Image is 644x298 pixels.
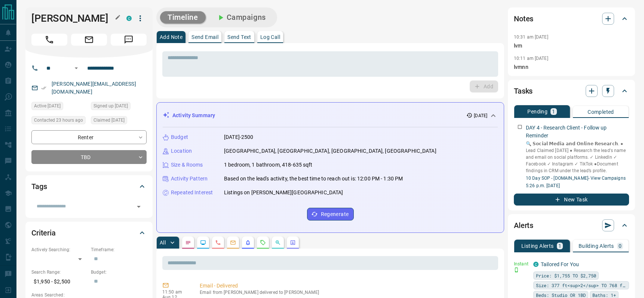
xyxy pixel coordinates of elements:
p: Email - Delivered [200,282,495,290]
p: Search Range: [31,269,87,276]
span: Price: $1,755 TO $2,750 [536,272,596,279]
h2: Criteria [31,227,56,239]
div: TBD [31,150,147,164]
div: Tags [31,177,147,195]
div: Sun Aug 03 2025 [31,102,87,112]
p: 🔍 𝗦𝗼𝗰𝗶𝗮𝗹 𝗠𝗲𝗱𝗶𝗮 𝗮𝗻𝗱 𝗢𝗻𝗹𝗶𝗻𝗲 𝗥𝗲𝘀𝗲𝗮𝗿𝗰𝗵. ● Lead Claimed [DATE] ● Research the lead's name and email on... [526,140,629,174]
p: Listing Alerts [521,243,554,249]
span: Signed up [DATE] [93,102,128,110]
p: Actively Searching: [31,246,87,253]
button: Campaigns [209,11,273,24]
p: Completed [588,109,614,115]
div: condos.ca [126,16,132,21]
div: condos.ca [533,262,539,267]
p: [DATE]-2500 [224,133,253,141]
p: Size & Rooms [171,161,203,169]
p: Email from [PERSON_NAME] delivered to [PERSON_NAME] [200,290,495,295]
p: Pending [527,109,548,114]
p: Add Note [160,34,183,40]
p: 11:50 am [162,289,188,295]
div: Sun Aug 03 2025 [91,102,147,112]
p: Budget: [91,269,147,276]
p: lvm [514,42,629,50]
svg: Emails [230,240,236,246]
p: Instant [514,261,529,267]
span: Message [111,34,147,46]
p: Location [171,147,192,155]
svg: Push Notification Only [514,267,519,273]
a: [PERSON_NAME][EMAIL_ADDRESS][DOMAIN_NAME] [52,81,136,95]
p: Send Email [191,34,218,40]
button: Open [72,64,81,73]
button: New Task [514,194,629,206]
button: Open [134,201,144,212]
h2: Tasks [514,85,533,97]
button: Timeline [160,11,206,24]
div: Sun Aug 03 2025 [91,116,147,127]
a: Tailored For You [541,261,579,267]
div: Tasks [514,82,629,100]
span: Call [31,34,67,46]
svg: Notes [185,240,191,246]
div: Criteria [31,224,147,242]
p: Listings on [PERSON_NAME][GEOGRAPHIC_DATA] [224,189,343,197]
svg: Email Verified [41,85,46,91]
h2: Notes [514,13,533,25]
p: Budget [171,133,188,141]
p: Send Text [227,34,251,40]
p: Timeframe: [91,246,147,253]
p: Repeated Interest [171,189,213,197]
div: Renter [31,130,147,144]
svg: Calls [215,240,221,246]
p: DAY 4 - Research Client - Follow up Reminder [526,124,629,140]
h2: Alerts [514,219,533,231]
p: [DATE] [474,112,487,119]
span: Email [71,34,107,46]
div: Activity Summary[DATE] [163,109,498,122]
span: Size: 377 ft<sup>2</sup> TO 768 ft<sup>2</sup> [536,282,626,289]
p: 5:26 p.m. [DATE] [526,182,629,189]
p: Activity Summary [172,112,215,119]
p: Building Alerts [579,243,614,249]
p: 10:11 am [DATE] [514,56,548,61]
p: 1 [558,243,561,249]
p: 1 [552,109,555,114]
svg: Agent Actions [290,240,296,246]
p: Activity Pattern [171,175,208,183]
a: 10 Day SOP - [DOMAIN_NAME]- View Campaigns [526,176,626,181]
h1: [PERSON_NAME] [31,12,115,24]
span: Contacted 23 hours ago [34,116,83,124]
p: 10:31 am [DATE] [514,34,548,40]
p: [GEOGRAPHIC_DATA], [GEOGRAPHIC_DATA], [GEOGRAPHIC_DATA], [GEOGRAPHIC_DATA] [224,147,436,155]
svg: Listing Alerts [245,240,251,246]
svg: Lead Browsing Activity [200,240,206,246]
div: Notes [514,10,629,28]
p: $1,950 - $2,500 [31,276,87,288]
svg: Opportunities [275,240,281,246]
span: Active [DATE] [34,102,61,110]
p: Based on the lead's activity, the best time to reach out is: 12:00 PM - 1:30 PM [224,175,403,183]
p: Log Call [260,34,280,40]
p: 1 bedroom, 1 bathroom, 418-635 sqft [224,161,313,169]
p: All [160,240,166,245]
p: lvmnn [514,63,629,71]
svg: Requests [260,240,266,246]
div: Tue Aug 12 2025 [31,116,87,127]
p: 0 [619,243,622,249]
div: Alerts [514,216,629,234]
span: Claimed [DATE] [93,116,125,124]
h2: Tags [31,180,47,192]
button: Regenerate [307,208,354,221]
